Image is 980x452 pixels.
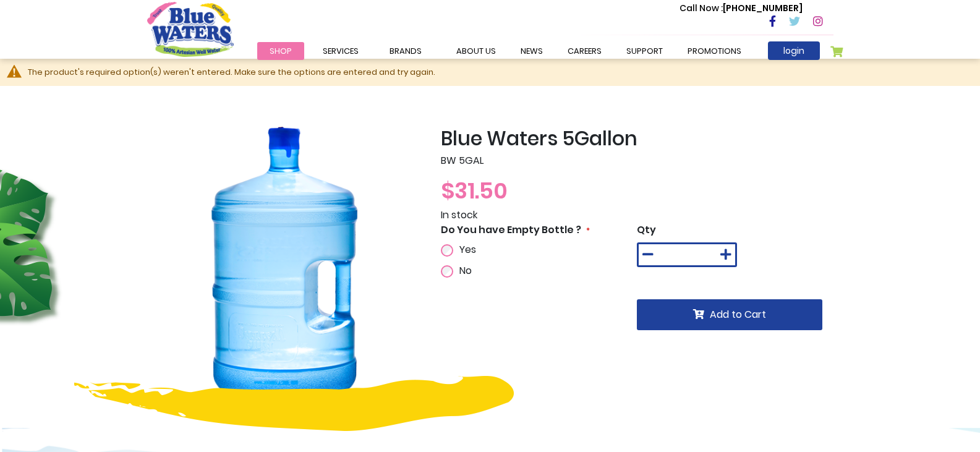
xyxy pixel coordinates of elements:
img: Blue_Waters_5Gallon_1_20.png [147,127,422,402]
span: Shop [270,45,292,57]
img: yellow-design.png [74,376,514,431]
p: [PHONE_NUMBER] [680,2,803,15]
span: $31.50 [441,175,508,207]
span: Brands [390,45,422,57]
a: News [508,42,555,60]
span: Yes [459,242,476,257]
span: Call Now : [680,2,723,14]
div: The product's required option(s) weren't entered. Make sure the options are entered and try again. [28,66,968,79]
a: login [768,41,820,60]
a: support [614,42,675,60]
button: Add to Cart [637,299,822,330]
a: Promotions [675,42,754,60]
a: store logo [147,2,234,56]
span: Services [323,45,359,57]
p: BW 5GAL [441,153,833,168]
a: careers [555,42,614,60]
span: Qty [637,223,656,237]
span: Do You have Empty Bottle ? [441,223,581,237]
span: In stock [441,208,477,222]
span: No [459,263,472,278]
a: about us [444,42,508,60]
span: Add to Cart [710,307,766,322]
h2: Blue Waters 5Gallon [441,127,833,150]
